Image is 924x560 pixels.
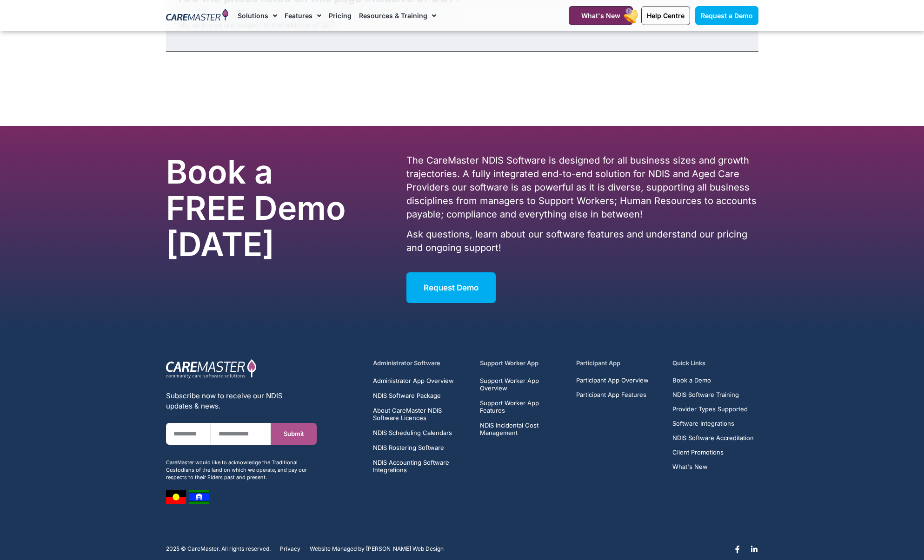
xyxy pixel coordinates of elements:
span: NDIS Software Package [373,392,441,399]
a: Help Centre [641,6,690,25]
a: NDIS Software Accreditation [672,435,754,441]
p: 2025 © CareMaster. All rights reserved. [166,546,271,552]
a: NDIS Software Training [672,391,754,398]
img: CareMaster Logo Part [166,359,257,379]
a: Request a Demo [695,6,758,25]
span: Client Promotions [672,449,724,456]
a: Client Promotions [672,449,754,456]
a: What's New [569,6,633,25]
a: Software Integrations [672,420,754,427]
img: image 8 [189,490,209,504]
img: CareMaster Logo [166,9,229,23]
span: Participant App Features [576,391,646,398]
div: CareMaster would like to acknowledge the Traditional Custodians of the land on which we operate, ... [166,459,317,481]
a: Participant App Features [576,391,649,398]
a: NDIS Accounting Software Integrations [373,459,469,474]
div: Are the prices listed on this page inclusive of GST? [166,20,758,51]
span: Book a Demo [672,377,711,384]
a: Provider Types Supported [672,406,754,413]
h2: Book a FREE Demo [DATE] [166,154,359,263]
h5: Quick Links [672,359,758,368]
a: NDIS Rostering Software [373,444,469,451]
a: What's New [672,463,754,470]
span: Administrator App Overview [373,377,454,384]
span: Help Centre [647,12,685,20]
a: Request Demo [406,272,496,303]
h5: Support Worker App [480,359,565,368]
a: NDIS Software Package [373,392,469,399]
span: Request a Demo [701,12,753,20]
a: Support Worker App Overview [480,377,565,392]
a: Administrator App Overview [373,377,469,384]
span: Request Demo [424,283,479,292]
span: Software Integrations [672,420,734,427]
span: Website Managed by [310,546,365,552]
a: About CareMaster NDIS Software Licences [373,407,469,422]
span: Submit [284,430,304,437]
span: NDIS Rostering Software [373,444,444,451]
div: Subscribe now to receive our NDIS updates & news. [166,391,317,411]
a: Book a Demo [672,377,754,384]
a: NDIS Incidental Cost Management [480,422,565,436]
img: image 7 [166,490,186,504]
span: What's New [581,12,620,20]
button: Submit [271,423,316,445]
span: NDIS Software Training [672,391,739,398]
a: NDIS Scheduling Calendars [373,429,469,436]
a: [PERSON_NAME] Web Design [366,546,444,552]
a: Privacy [280,546,300,552]
span: Provider Types Supported [672,406,748,413]
p: The CareMaster NDIS Software is designed for all business sizes and growth trajectories. A fully ... [406,154,758,221]
p: Ask questions, learn about our software features and understand our pricing and ongoing support! [406,228,758,255]
a: Support Worker App Features [480,399,565,414]
h5: Administrator Software [373,359,469,368]
span: What's New [672,463,708,470]
h5: Participant App [576,359,662,368]
a: Participant App Overview [576,377,649,384]
span: NDIS Scheduling Calendars [373,429,452,436]
form: New Form [166,423,317,454]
